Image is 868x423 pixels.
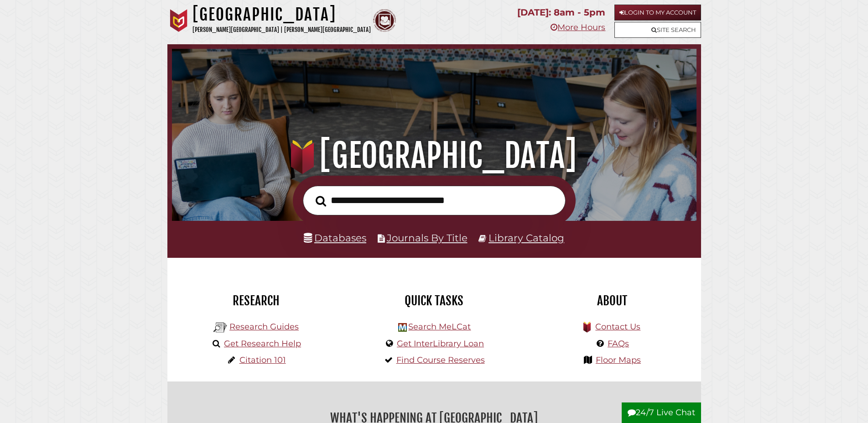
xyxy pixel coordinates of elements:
h1: [GEOGRAPHIC_DATA] [192,5,371,25]
img: Hekman Library Logo [213,321,227,334]
a: Library Catalog [489,232,564,244]
img: Hekman Library Logo [398,323,407,332]
img: Calvin University [167,9,190,32]
h1: [GEOGRAPHIC_DATA] [185,136,683,176]
button: Search [311,193,331,209]
p: [DATE]: 8am - 5pm [517,5,605,21]
a: Login to My Account [614,5,701,21]
h2: Quick Tasks [352,293,516,308]
a: Search MeLCat [408,322,471,332]
h2: About [530,293,694,308]
h2: Research [174,293,338,308]
a: Journals By Title [387,232,468,244]
i: Search [316,195,326,207]
a: Get InterLibrary Loan [397,339,484,349]
img: Calvin Theological Seminary [373,9,396,32]
a: Get Research Help [224,339,301,349]
a: FAQs [608,339,629,349]
a: Site Search [614,22,701,38]
p: [PERSON_NAME][GEOGRAPHIC_DATA] | [PERSON_NAME][GEOGRAPHIC_DATA] [192,25,371,35]
a: Find Course Reserves [396,355,485,365]
a: Research Guides [229,322,299,332]
a: Citation 101 [239,355,286,365]
a: Floor Maps [596,355,641,365]
a: Contact Us [595,322,640,332]
a: Databases [304,232,366,244]
a: More Hours [551,22,605,32]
